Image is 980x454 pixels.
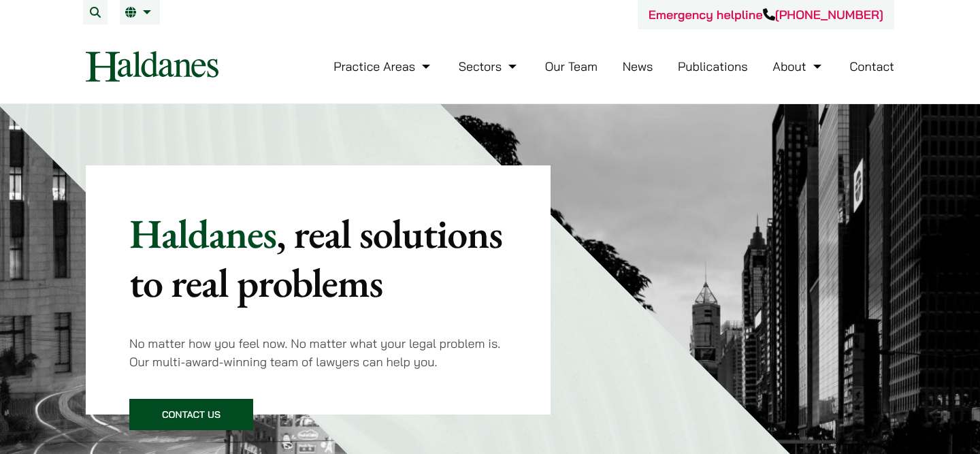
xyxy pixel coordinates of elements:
a: News [623,59,653,74]
a: Emergency helpline[PHONE_NUMBER] [649,7,883,22]
a: Contact [849,59,894,74]
img: Logo of Haldanes [86,51,218,82]
p: No matter how you feel now. No matter what your legal problem is. Our multi-award-winning team of... [129,334,507,371]
mark: , real solutions to real problems [129,207,502,309]
a: Contact Us [129,399,253,430]
a: About [772,59,824,74]
p: Haldanes [129,209,507,307]
a: Publications [678,59,748,74]
a: EN [125,7,154,18]
a: Practice Areas [333,59,434,74]
a: Our Team [545,59,598,74]
a: Sectors [459,59,520,74]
